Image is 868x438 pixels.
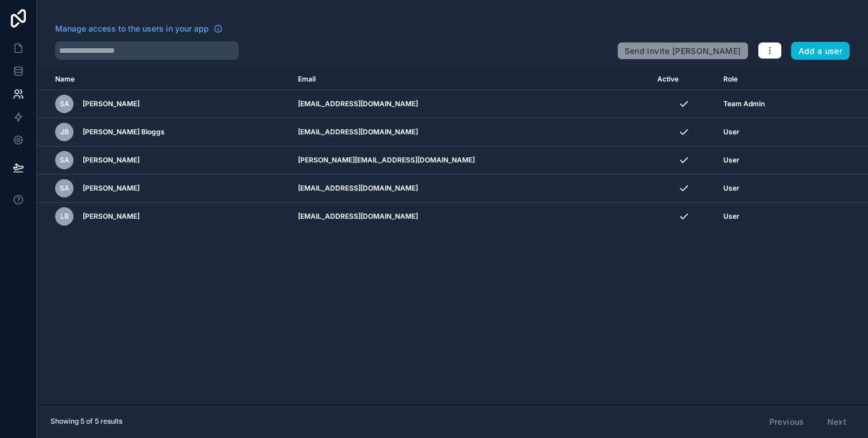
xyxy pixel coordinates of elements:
span: [PERSON_NAME] Bloggs [83,127,165,137]
span: LB [60,212,69,221]
span: User [723,212,739,221]
th: Role [716,69,820,90]
span: [PERSON_NAME] [83,156,139,165]
span: Showing 5 of 5 results [51,417,122,426]
th: Active [650,69,716,90]
span: SA [60,99,69,108]
span: SA [60,156,69,165]
div: scrollable content [37,69,868,405]
td: [EMAIL_ADDRESS][DOMAIN_NAME] [291,203,650,231]
span: User [723,127,739,137]
td: [EMAIL_ADDRESS][DOMAIN_NAME] [291,175,650,203]
td: [EMAIL_ADDRESS][DOMAIN_NAME] [291,118,650,146]
span: Team Admin [723,99,765,108]
span: SA [60,184,69,193]
span: [PERSON_NAME] [83,184,139,193]
span: JB [60,127,69,137]
a: Manage access to the users in your app [55,23,223,34]
span: [PERSON_NAME] [83,212,139,221]
span: User [723,156,739,165]
span: User [723,184,739,193]
td: [EMAIL_ADDRESS][DOMAIN_NAME] [291,90,650,118]
span: Manage access to the users in your app [55,23,209,34]
th: Name [37,69,291,90]
td: [PERSON_NAME][EMAIL_ADDRESS][DOMAIN_NAME] [291,146,650,175]
th: Email [291,69,650,90]
button: Add a user [791,42,850,60]
span: [PERSON_NAME] [83,99,139,108]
